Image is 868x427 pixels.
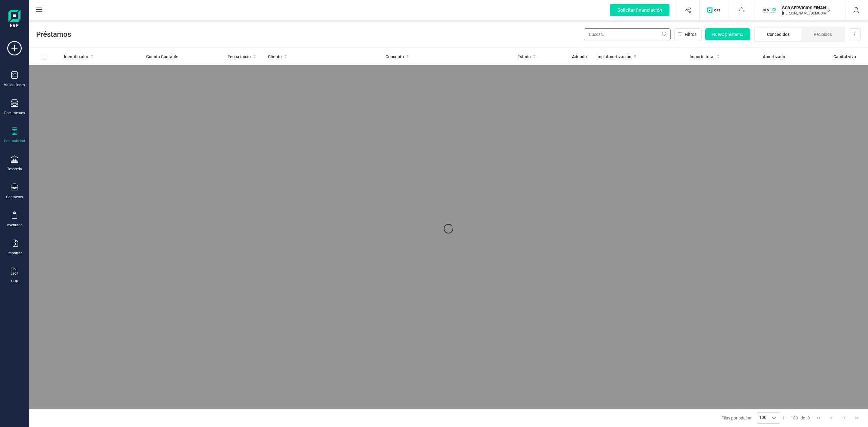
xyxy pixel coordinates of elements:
span: Concepto [385,54,404,60]
div: OCR [11,279,18,284]
div: Documentos [4,111,25,115]
div: Filas por página: [722,412,780,424]
li: Concedidos [755,28,802,41]
span: Amortizado [763,54,785,60]
button: Last Page [851,412,863,424]
div: Solicitar financiación [610,4,669,16]
input: Buscar... [584,28,671,40]
div: Contabilidad [4,139,25,143]
span: 100 [791,415,798,421]
div: Contactos [6,195,23,199]
span: Fecha inicio [228,54,251,60]
img: Logo de OPS [707,7,723,13]
span: Cuenta Contable [146,54,178,60]
p: [PERSON_NAME][DEMOGRAPHIC_DATA][DEMOGRAPHIC_DATA] [782,11,830,16]
span: 1 [782,415,785,421]
span: Identificador [64,54,88,60]
p: SCD SERVICIOS FINANCIEROS SL [782,5,830,11]
span: 100 [757,413,768,423]
button: First Page [813,412,824,424]
span: Préstamos [36,30,584,39]
span: Filtros [685,31,697,37]
span: Cliente [268,54,282,60]
div: Inventario [6,223,23,228]
button: Next Page [838,412,850,424]
img: SC [763,4,776,17]
button: SCSCD SERVICIOS FINANCIEROS SL[PERSON_NAME][DEMOGRAPHIC_DATA][DEMOGRAPHIC_DATA] [760,1,838,20]
li: Recibidos [802,28,844,41]
button: Previous Page [826,412,837,424]
span: 0 [807,415,810,421]
span: Capital vivo [833,54,856,60]
button: Filtros [674,28,702,40]
span: Adeudo [572,54,587,60]
div: Tesorería [7,167,22,171]
button: Logo de OPS [703,1,726,20]
span: de [800,415,805,421]
div: - [782,415,810,421]
span: Nuevo préstamo [712,31,743,37]
button: Solicitar financiación [603,1,677,20]
span: Estado [517,54,531,60]
div: Validaciones [4,83,25,87]
span: Importe total [690,54,715,60]
button: Nuevo préstamo [705,28,750,40]
img: Logo Finanedi [8,10,20,29]
div: Importar [8,251,22,256]
span: Imp. Amortización [596,54,631,60]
